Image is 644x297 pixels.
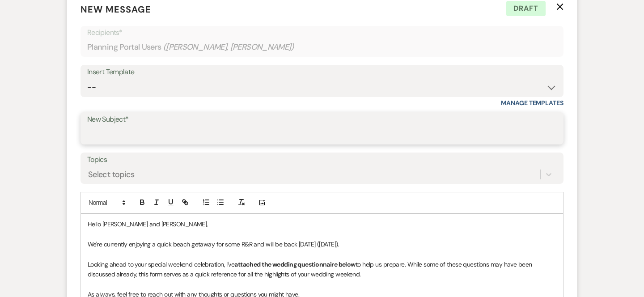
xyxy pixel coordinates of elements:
label: New Subject* [87,113,557,126]
span: Draft [506,1,546,16]
p: Recipients* [87,27,557,38]
p: Hello [PERSON_NAME] and [PERSON_NAME], [88,219,556,229]
div: Insert Template [87,66,557,79]
p: Looking ahead to your special weekend celebration, I've to help us prepare. While some of these q... [88,259,556,280]
div: Planning Portal Users [87,38,557,56]
span: New Message [80,4,151,15]
a: Manage Templates [501,99,563,107]
strong: attached the wedding questionnaire below [234,260,356,268]
label: Topics [87,153,557,166]
span: ( [PERSON_NAME], [PERSON_NAME] ) [163,41,295,53]
p: We're currently enjoying a quick beach getaway for some R&R and will be back [DATE] ([DATE]). [88,239,556,249]
div: Select topics [88,169,135,181]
